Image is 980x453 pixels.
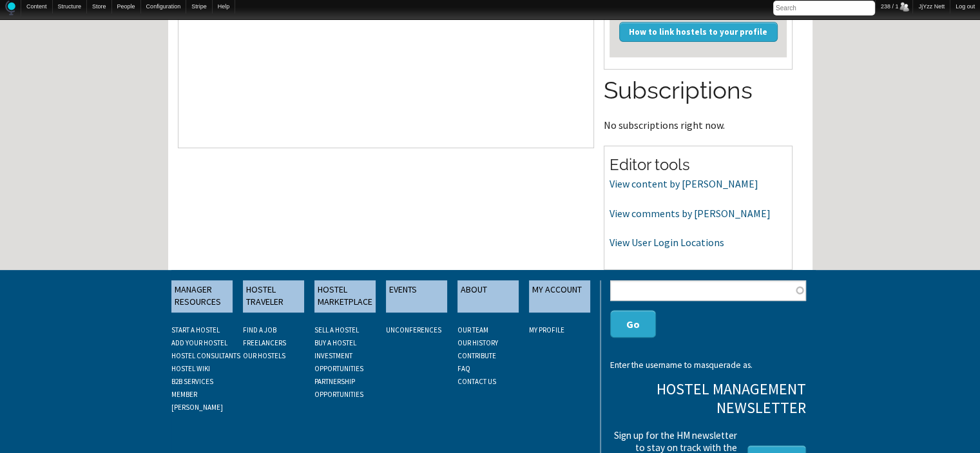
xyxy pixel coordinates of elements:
a: HOSTEL MARKETPLACE [314,280,376,313]
a: START A HOSTEL [171,325,220,334]
a: B2B SERVICES [171,377,213,386]
a: My Profile [529,325,564,334]
a: ADD YOUR HOSTEL [171,338,227,347]
a: SELL A HOSTEL [314,325,359,334]
a: View content by [PERSON_NAME] [610,177,758,190]
input: Search [773,1,875,15]
div: Enter the username to masquerade as. [610,361,805,370]
h2: Subscriptions [604,74,793,108]
a: EVENTS [386,280,447,313]
a: OUR HISTORY [457,338,498,347]
h2: Editor tools [610,154,787,176]
a: INVESTMENT OPPORTUNITIES [314,351,363,373]
a: ABOUT [457,280,519,313]
a: UNCONFERENCES [386,325,441,334]
a: HOSTEL WIKI [171,364,210,373]
a: OUR HOSTELS [243,351,285,360]
a: PARTNERSHIP OPPORTUNITIES [314,377,363,399]
a: View User Login Locations [610,236,724,249]
a: HOSTEL TRAVELER [243,280,304,313]
a: FIND A JOB [243,325,276,334]
a: BUY A HOSTEL [314,338,356,347]
a: MANAGER RESOURCES [171,280,233,313]
a: OUR TEAM [457,325,488,334]
h3: Hostel Management Newsletter [610,380,805,418]
section: No subscriptions right now. [604,74,793,130]
a: FREELANCERS [243,338,286,347]
a: FAQ [457,364,470,373]
a: MY ACCOUNT [529,280,590,313]
button: Go [610,310,656,338]
a: View comments by [PERSON_NAME] [610,207,771,220]
a: MEMBER [PERSON_NAME] [171,390,223,412]
a: How to link hostels to your profile [619,22,778,41]
img: Home [5,1,15,15]
a: CONTACT US [457,377,496,386]
a: CONTRIBUTE [457,351,496,360]
a: HOSTEL CONSULTANTS [171,351,240,360]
